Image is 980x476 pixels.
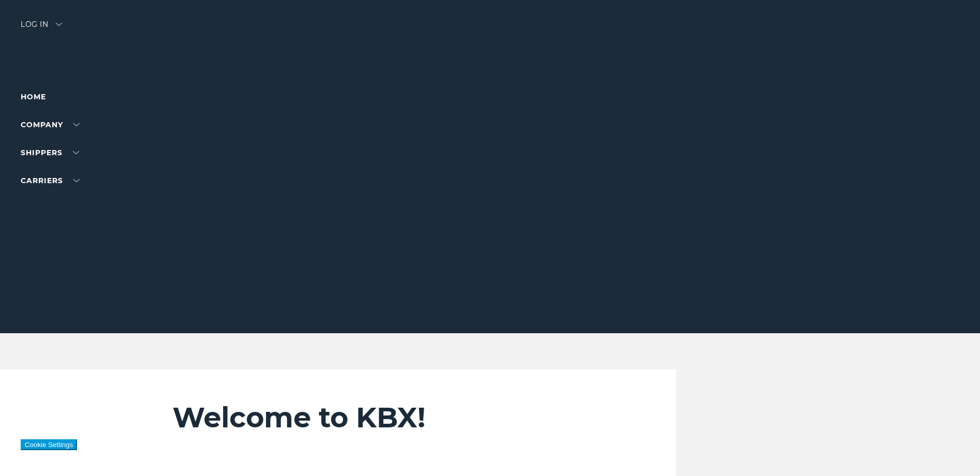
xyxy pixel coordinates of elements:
[21,439,77,450] button: Cookie Settings
[56,23,62,26] img: arrow
[173,400,614,435] h2: Welcome to KBX!
[21,148,79,157] a: SHIPPERS
[21,176,80,185] a: Carriers
[21,92,46,101] a: Home
[452,21,529,66] img: kbx logo
[21,120,80,129] a: Company
[21,21,62,36] div: Log in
